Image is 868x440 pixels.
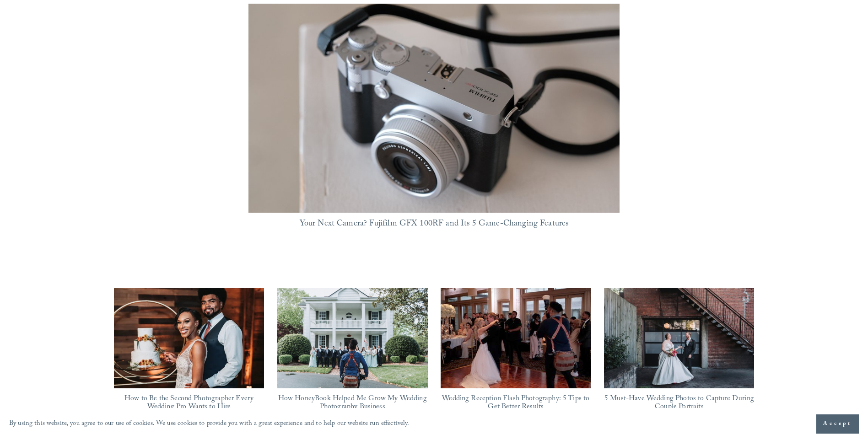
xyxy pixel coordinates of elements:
[277,288,428,389] img: How HoneyBook Helped Me Grow My Wedding Photography Business
[441,288,591,388] a: Wedding Reception Flash Photography: 5 Tips to Get Better Results
[604,288,755,388] img: 5 Must-Have Wedding Photos to Capture During Couple Portraits
[278,393,427,414] a: How HoneyBook Helped Me Grow My Wedding Photography Business
[427,288,605,388] img: Wedding Reception Flash Photography: 5 Tips to Get Better Results
[248,4,620,213] img: Your Next Camera? Fujifilm GFX 100RF and Its 5 Game-Changing Features
[823,419,852,429] span: Accept
[604,288,755,388] a: 5 Must-Have Wedding Photos to Capture During Couple Portraits
[816,414,859,434] button: Accept
[442,393,589,414] a: Wedding Reception Flash Photography: 5 Tips to Get Better Results
[114,282,264,394] img: How to Be the Second Photographer Every Wedding Pro Wants to Hire
[114,288,264,388] a: How to Be the Second Photographer Every Wedding Pro Wants to Hire
[124,393,253,414] a: How to Be the Second Photographer Every Wedding Pro Wants to Hire
[300,217,569,231] a: Your Next Camera? Fujifilm GFX 100RF and Its 5 Game-Changing Features
[9,418,410,431] p: By using this website, you agree to our use of cookies. We use cookies to provide you with a grea...
[604,393,754,414] a: 5 Must-Have Wedding Photos to Capture During Couple Portraits
[277,288,428,388] a: How HoneyBook Helped Me Grow My Wedding Photography Business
